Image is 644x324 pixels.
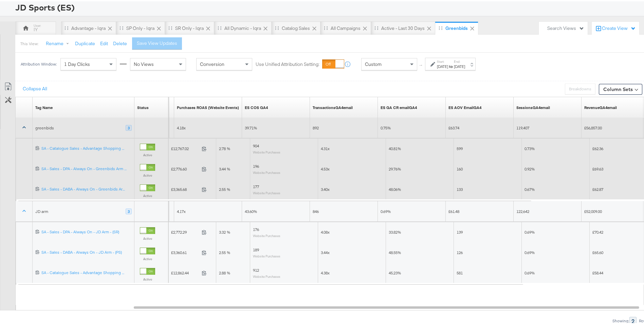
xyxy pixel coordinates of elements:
[41,165,132,170] a: SA - Sales - DPA - Always On - Greenbids Arm - (SR)
[584,104,617,109] a: Transaction Revenue - The total sale revenue
[525,165,535,170] span: 0.92%
[177,208,186,213] span: 4.17x
[381,124,391,129] span: 0.75%
[41,269,132,274] a: SA - Catalogue Sales - Advantage Shopping Campaign – JD Arm
[35,208,48,213] div: JD arm
[219,185,230,191] span: 2.55 %
[64,60,90,66] span: 1 Day Clicks
[245,208,257,213] span: 43.60%
[219,145,230,150] span: 2.78 %
[171,185,199,191] span: £3,365.68
[629,316,637,324] div: 2
[525,185,535,191] span: 0.67%
[437,58,448,62] label: Start:
[525,249,535,254] span: 0.69%
[516,124,529,129] span: 119,407
[437,62,448,68] div: [DATE]
[448,124,459,129] span: £63.74
[275,25,279,29] div: Drag to reorder tab
[71,24,106,30] div: Advantage - Iqra
[365,60,382,66] span: Custom
[219,249,230,254] span: 2.55 %
[313,104,353,109] a: Transactions - The total number of transactions
[313,104,353,109] div: TransactionsGA4email
[219,269,230,274] span: 2.88 %
[602,24,636,31] div: Create View
[140,255,155,260] label: Active
[137,104,149,109] a: Shows the current state of your Ad Campaign.
[171,165,199,170] span: £2,776.60
[253,142,259,147] span: 904
[137,104,149,109] div: Status
[374,25,378,29] div: Drag to reorder tab
[75,39,95,46] button: Duplicate
[171,249,199,254] span: £3,360.61
[65,25,68,29] div: Drag to reorder tab
[457,228,463,233] span: 139
[253,253,280,257] sub: Website Purchases
[445,24,468,30] div: Greenbids
[171,269,199,274] span: £12,862.44
[418,63,424,65] span: ↑
[119,25,123,29] div: Drag to reorder tab
[168,25,172,29] div: Drag to reorder tab
[219,165,230,170] span: 3.44 %
[171,228,199,233] span: £2,772.29
[313,124,319,129] span: 892
[457,249,463,254] span: 126
[126,24,154,30] div: SP only - Iqra
[321,185,330,191] span: 3.40x
[321,228,330,233] span: 4.08x
[381,24,425,30] div: Active - Last 30 Days
[253,169,280,173] sub: Website Purchases
[218,25,221,29] div: Drag to reorder tab
[389,228,401,233] span: 33.82%
[313,208,319,213] span: 846
[454,62,465,68] div: [DATE]
[200,60,224,66] span: Conversion
[245,124,257,129] span: 39.71%
[321,269,330,274] span: 4.38x
[253,190,280,194] sub: Website Purchases
[525,228,535,233] span: 0.69%
[140,192,155,197] label: Active
[448,104,481,109] div: ES AOV EmailGA4
[592,228,603,233] span: £70.42
[256,60,319,66] label: Use Unified Attribution Setting:
[457,165,463,170] span: 160
[177,104,239,109] a: The total value of the purchase actions divided by spend tracked by your Custom Audience pixel on...
[253,246,259,251] span: 189
[381,104,417,109] a: Conversion rate
[389,269,401,274] span: 45.23%
[599,83,642,93] button: Column Sets
[584,104,617,109] div: RevenueGA4email
[253,149,280,153] sub: Website Purchases
[592,185,603,191] span: £62.87
[34,25,38,32] div: IY
[321,165,330,170] span: 4.53x
[448,104,481,109] a: AOV ES
[253,273,280,277] sub: Website Purchases
[321,145,330,150] span: 4.31x
[113,39,127,46] button: Delete
[177,104,239,109] div: Purchases ROAS (Website Events)
[592,165,603,170] span: £69.63
[584,124,602,129] span: £56,857.00
[592,145,603,150] span: £62.36
[457,145,463,150] span: 599
[126,124,132,130] div: 3
[253,162,259,167] span: 196
[547,24,584,30] div: Search Views
[20,60,57,65] div: Attribution Window:
[20,40,38,45] div: This View:
[381,104,417,109] div: ES GA CR emailGA4
[100,39,108,46] button: Edit
[41,36,76,49] button: Rename
[35,104,53,109] a: Tag Name
[381,208,391,213] span: 0.69%
[41,144,132,150] a: SA - Catalogue Sales - Advantage Shopping Campaign – Greenbids Arm
[282,24,310,30] div: Catalog Sales
[224,24,261,30] div: All Dynamic - Iqra
[389,165,401,170] span: 29.76%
